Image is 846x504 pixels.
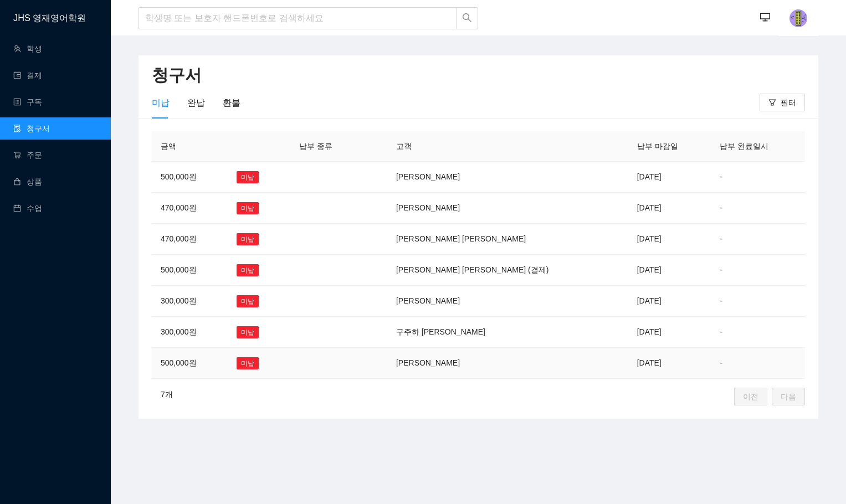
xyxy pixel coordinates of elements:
button: desktop [754,7,776,29]
span: 미납 [237,326,259,338]
button: 다음 [772,388,805,405]
td: [DATE] [628,162,711,193]
span: filter [768,99,776,107]
div: 환불 [223,96,240,110]
td: 470,000원 [152,224,228,255]
img: photo.jpg [789,9,807,27]
span: 미납 [237,357,259,369]
td: [DATE] [628,286,711,317]
div: 7 개 [152,388,173,400]
td: 500,000원 [152,348,228,379]
a: shopping상품 [13,177,42,186]
td: 470,000원 [152,193,228,224]
th: 금액 [152,131,228,162]
span: search [462,13,472,24]
td: [PERSON_NAME] [PERSON_NAME] [387,224,628,255]
a: calendar수업 [13,204,42,213]
div: 완납 [187,96,205,110]
th: 납부 완료일시 [711,131,805,162]
span: 필터 [781,96,796,109]
a: file-done청구서 [13,124,50,133]
td: - [711,317,805,348]
td: 구주하 [PERSON_NAME] [387,317,628,348]
td: [PERSON_NAME] [PERSON_NAME] (결제) [387,255,628,286]
td: [PERSON_NAME] [387,286,628,317]
a: wallet결제 [13,71,42,80]
div: 미납 [152,96,170,110]
input: 학생명 또는 보호자 핸드폰번호로 검색하세요 [139,7,457,29]
th: 고객 [387,131,628,162]
td: [DATE] [628,224,711,255]
button: search [456,7,478,29]
td: - [711,193,805,224]
button: filter필터 [760,94,805,111]
a: team학생 [13,44,42,53]
td: [DATE] [628,255,711,286]
td: 500,000원 [152,255,228,286]
td: [DATE] [628,193,711,224]
span: desktop [760,12,770,24]
td: [PERSON_NAME] [387,193,628,224]
th: 납부 종류 [290,131,362,162]
td: - [711,162,805,193]
td: - [711,224,805,255]
span: 미납 [237,233,259,245]
td: [PERSON_NAME] [387,162,628,193]
h2: 청구서 [152,64,805,87]
a: shopping-cart주문 [13,151,42,160]
td: [DATE] [628,317,711,348]
td: - [711,286,805,317]
td: 300,000원 [152,317,228,348]
span: 미납 [237,171,259,183]
td: [PERSON_NAME] [387,348,628,379]
a: profile구독 [13,97,42,106]
span: 미납 [237,264,259,276]
td: - [711,348,805,379]
button: 이전 [734,388,767,405]
th: 납부 마감일 [628,131,711,162]
td: [DATE] [628,348,711,379]
td: 500,000원 [152,162,228,193]
td: 300,000원 [152,286,228,317]
td: - [711,255,805,286]
span: 미납 [237,202,259,214]
span: 미납 [237,295,259,307]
